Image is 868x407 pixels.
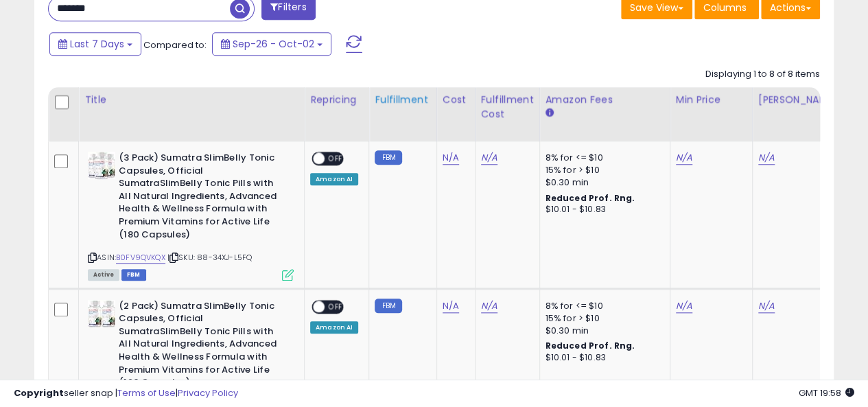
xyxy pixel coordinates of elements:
[758,93,840,107] div: [PERSON_NAME]
[676,299,692,313] a: N/A
[14,387,238,400] div: seller snap | |
[481,93,534,121] div: Fulfillment Cost
[143,38,207,51] span: Compared to:
[676,151,692,165] a: N/A
[310,321,358,334] div: Amazon AI
[119,152,285,244] b: (3 Pack) Sumatra SlimBelly Tonic Capsules, Official SumatraSlimBelly Tonic Pills with All Natural...
[167,252,252,263] span: | SKU: 88-34XJ-L5FQ
[443,151,459,165] a: N/A
[758,151,775,165] a: N/A
[676,93,747,107] div: Min Price
[233,37,314,51] span: Sep-26 - Oct-02
[546,93,664,107] div: Amazon Fees
[481,299,497,313] a: N/A
[178,386,238,399] a: Privacy Policy
[443,93,469,107] div: Cost
[310,93,363,107] div: Repricing
[375,299,401,313] small: FBM
[121,269,146,281] span: FBM
[119,300,285,393] b: (2 Pack) Sumatra SlimBelly Tonic Capsules, Official SumatraSlimBelly Tonic Pills with All Natural...
[546,192,635,204] b: Reduced Prof. Rng.
[84,93,298,107] div: Title
[88,269,119,281] span: All listings currently available for purchase on Amazon
[375,150,401,165] small: FBM
[546,300,659,312] div: 8% for <= $10
[443,299,459,313] a: N/A
[88,152,115,179] img: 51zksMQMC3L._SL40_.jpg
[546,164,659,176] div: 15% for > $10
[310,173,358,185] div: Amazon AI
[546,340,635,351] b: Reduced Prof. Rng.
[116,252,165,264] a: B0FV9QVKQX
[546,152,659,164] div: 8% for <= $10
[375,93,430,107] div: Fulfillment
[546,325,659,337] div: $0.30 min
[546,352,659,364] div: $10.01 - $10.83
[88,152,294,279] div: ASIN:
[49,32,141,56] button: Last 7 Days
[212,32,331,56] button: Sep-26 - Oct-02
[481,151,497,165] a: N/A
[758,299,775,313] a: N/A
[325,301,347,312] span: OFF
[14,386,64,399] strong: Copyright
[546,107,554,119] small: Amazon Fees.
[703,1,747,14] span: Columns
[546,312,659,325] div: 15% for > $10
[799,386,854,399] span: 2025-10-10 19:58 GMT
[546,204,659,216] div: $10.01 - $10.83
[325,153,347,165] span: OFF
[70,37,124,51] span: Last 7 Days
[546,176,659,189] div: $0.30 min
[117,386,176,399] a: Terms of Use
[705,68,820,81] div: Displaying 1 to 8 of 8 items
[88,300,115,327] img: 51Qd3FH4UYL._SL40_.jpg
